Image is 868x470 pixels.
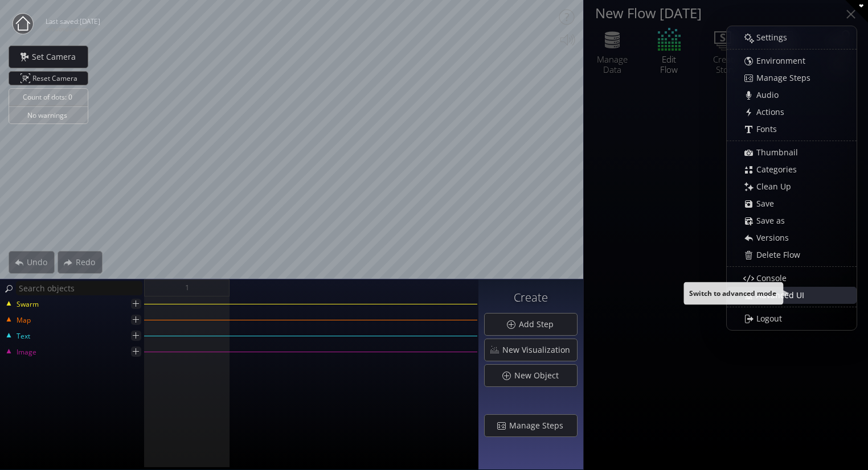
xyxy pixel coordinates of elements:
[595,6,831,20] div: New Flow [DATE]
[185,281,189,295] span: 1
[32,72,81,85] span: Reset Camera
[16,281,142,295] input: Search objects
[756,181,798,192] span: Clean Up
[756,123,784,135] span: Fonts
[509,420,570,431] span: Manage Steps
[16,315,31,325] span: Map
[756,198,781,209] span: Save
[756,290,811,301] span: Advanced UI
[756,249,807,261] span: Delete Flow
[756,55,812,67] span: Environment
[518,319,560,330] span: Add Step
[16,331,30,341] span: Text
[706,54,746,75] div: Create Story
[502,344,577,356] span: New Visualization
[16,299,39,310] span: Swarm
[756,32,794,43] span: Settings
[31,51,83,63] span: Set Camera
[756,215,792,226] span: Save as
[756,164,804,175] span: Categories
[756,89,785,101] span: Audio
[756,147,805,158] span: Thumbnail
[16,347,36,357] span: Image
[756,72,817,84] span: Manage Steps
[484,291,578,304] h3: Create
[756,313,789,324] span: Logout
[514,370,566,381] span: New Object
[756,232,796,244] span: Versions
[756,106,791,118] span: Actions
[592,54,632,75] div: Manage Data
[756,273,793,284] span: Console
